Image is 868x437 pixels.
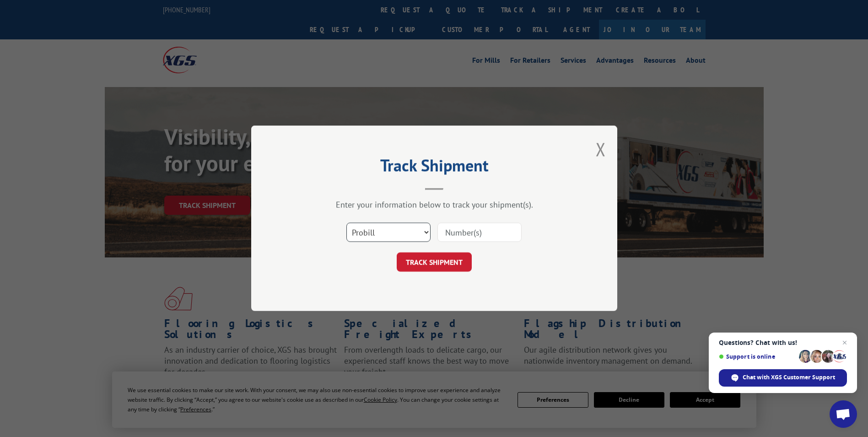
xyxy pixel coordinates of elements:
[297,200,571,210] div: Enter your information below to track your shipment(s).
[596,137,606,161] button: Close modal
[719,353,796,360] span: Support is online
[830,400,857,428] div: Open chat
[743,373,835,382] span: Chat with XGS Customer Support
[297,159,571,176] h2: Track Shipment
[719,369,847,387] div: Chat with XGS Customer Support
[839,337,850,348] span: Close chat
[719,339,847,346] span: Questions? Chat with us!
[437,223,522,242] input: Number(s)
[397,253,472,272] button: TRACK SHIPMENT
